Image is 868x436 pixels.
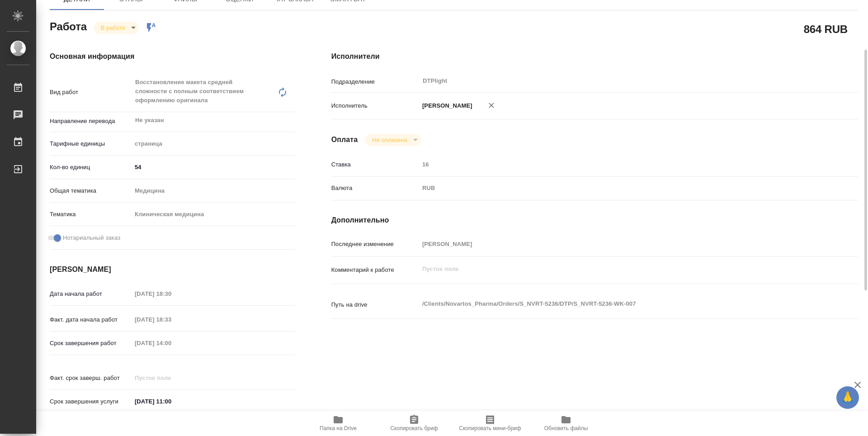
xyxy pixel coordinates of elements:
[331,77,419,86] p: Подразделение
[132,161,295,174] input: ✎ Введи что-нибудь
[331,265,419,275] p: Комментарий к работе
[528,411,604,436] button: Обновить файлы
[50,315,132,324] p: Факт. дата начала работ
[50,117,132,126] p: Направление перевода
[132,207,295,222] div: Клиническая медицина
[331,300,419,309] p: Путь на drive
[50,163,132,172] p: Кол-во единиц
[419,296,814,312] textarea: /Clients/Novartos_Pharma/Orders/S_NVRT-5236/DTP/S_NVRT-5236-WK-007
[320,425,357,431] span: Папка на Drive
[331,101,419,110] p: Исполнитель
[452,411,528,436] button: Скопировать мини-бриф
[50,339,132,348] p: Срок завершения работ
[331,240,419,249] p: Последнее изменение
[331,160,419,169] p: Ставка
[50,264,295,275] h4: [PERSON_NAME]
[390,425,438,431] span: Скопировать бриф
[50,210,132,219] p: Тематика
[419,180,814,196] div: RUB
[50,139,132,148] p: Тарифные единицы
[804,21,848,37] h2: 864 RUB
[132,336,211,350] input: Пустое поле
[481,95,501,115] button: Удалить исполнителя
[50,18,87,34] h2: Работа
[836,386,859,409] button: 🙏
[50,397,132,406] p: Срок завершения услуги
[50,374,132,383] p: Факт. срок заверш. работ
[369,136,410,144] button: Не оплачена
[50,51,295,62] h4: Основная информация
[459,425,521,431] span: Скопировать мини-бриф
[331,51,858,62] h4: Исполнители
[419,237,814,251] input: Пустое поле
[132,287,211,300] input: Пустое поле
[544,425,588,431] span: Обновить файлы
[419,101,472,110] p: [PERSON_NAME]
[840,388,855,407] span: 🙏
[98,24,128,32] button: В работе
[132,313,211,326] input: Пустое поле
[365,134,420,146] div: В работе
[331,134,358,145] h4: Оплата
[50,88,132,97] p: Вид работ
[376,411,452,436] button: Скопировать бриф
[50,186,132,195] p: Общая тематика
[419,158,814,171] input: Пустое поле
[63,233,120,242] span: Нотариальный заказ
[132,371,211,384] input: Пустое поле
[331,215,858,226] h4: Дополнительно
[132,136,295,152] div: страница
[132,395,211,408] input: ✎ Введи что-нибудь
[331,184,419,193] p: Валюта
[50,289,132,299] p: Дата начала работ
[300,411,376,436] button: Папка на Drive
[132,183,295,199] div: Медицина
[94,22,139,34] div: В работе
